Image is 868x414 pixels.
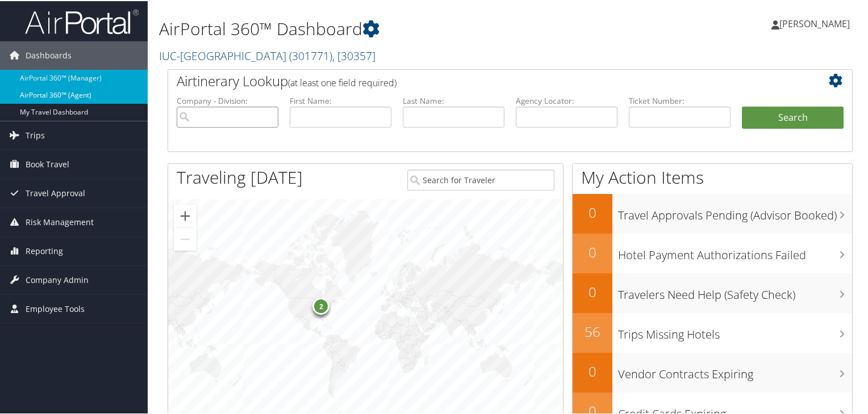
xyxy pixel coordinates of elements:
span: Dashboards [26,40,72,69]
h3: Hotel Payment Authorizations Failed [618,240,852,262]
label: Agency Locator: [516,94,617,105]
label: First Name: [290,94,391,105]
h1: Traveling [DATE] [177,164,303,188]
a: 0Hotel Payment Authorizations Failed [573,233,852,272]
button: Search [742,105,844,128]
span: (at least one field required) [288,75,397,88]
h2: 56 [573,321,612,340]
label: Company - Division: [177,94,278,105]
span: Employee Tools [26,294,85,322]
a: 0Travel Approvals Pending (Advisor Booked) [573,193,852,233]
a: 0Vendor Contracts Expiring [573,352,852,391]
a: [PERSON_NAME] [771,6,861,40]
span: Company Admin [26,265,89,293]
label: Ticket Number: [629,94,731,105]
h3: Travelers Need Help (Safety Check) [618,280,852,302]
button: Zoom in [174,204,197,226]
h2: Airtinerary Lookup [177,70,787,90]
span: Reporting [26,236,63,264]
h3: Trips Missing Hotels [618,320,852,341]
a: 0Travelers Need Help (Safety Check) [573,272,852,312]
h2: 0 [573,361,612,380]
a: 56Trips Missing Hotels [573,312,852,352]
span: [PERSON_NAME] [779,16,850,29]
h3: Travel Approvals Pending (Advisor Booked) [618,201,852,222]
div: 2 [312,296,329,313]
button: Zoom out [174,227,197,250]
h3: Vendor Contracts Expiring [618,360,852,381]
span: , [ 30357 ] [332,47,375,62]
span: Book Travel [26,149,69,178]
span: ( 301771 ) [289,47,332,62]
span: Trips [26,120,45,149]
label: Last Name: [403,94,504,105]
img: airportal-logo.png [25,7,139,34]
h1: My Action Items [573,164,852,188]
span: Travel Approval [26,178,85,206]
h2: 0 [573,202,612,221]
span: Risk Management [26,207,94,235]
a: IUC-[GEOGRAPHIC_DATA] [159,47,375,62]
input: Search for Traveler [407,168,555,189]
h1: AirPortal 360™ Dashboard [159,16,627,40]
h2: 0 [573,242,612,261]
h2: 0 [573,281,612,301]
